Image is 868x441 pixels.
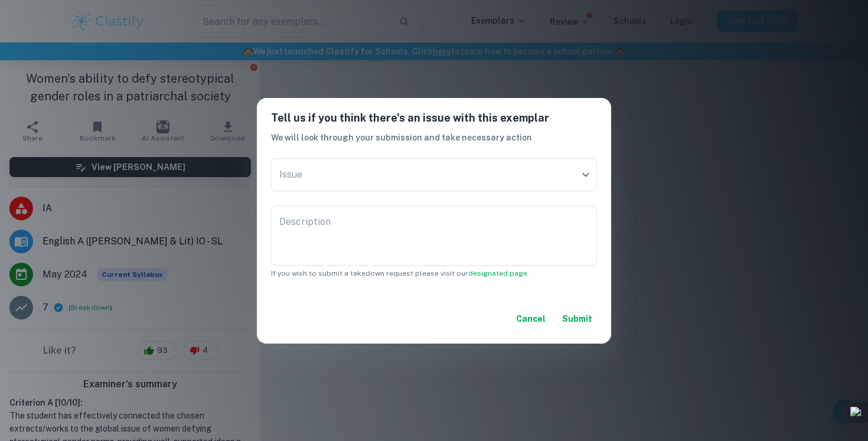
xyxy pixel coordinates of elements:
[271,269,529,277] span: If you wish to submit a takedown request please visit our .
[271,110,597,126] h6: Tell us if you think there's an issue with this exemplar
[511,308,550,329] button: Cancel
[271,131,597,144] h6: We will look through your submission and take necessary action
[557,308,597,329] button: Submit
[468,269,527,277] a: designated page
